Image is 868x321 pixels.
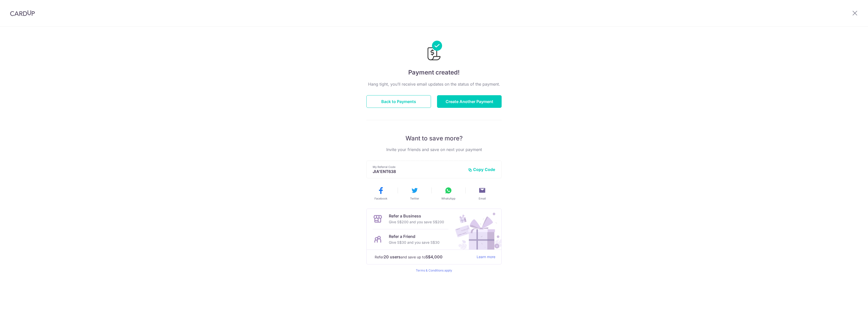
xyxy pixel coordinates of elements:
span: Facebook [374,196,387,201]
p: Refer and save up to [375,254,473,260]
strong: S$4,000 [425,254,443,260]
a: Terms & Conditions apply [416,268,452,272]
button: WhatsApp [433,186,463,201]
h4: Payment created! [366,68,502,77]
button: Create Another Payment [437,95,502,108]
p: Want to save more? [366,134,502,142]
p: Refer a Business [389,213,444,219]
button: Facebook [366,186,396,201]
button: Twitter [400,186,429,201]
p: Invite your friends and save on next your payment [366,146,502,153]
p: My Referral Code [373,165,464,169]
button: Email [467,186,497,201]
strong: 20 users [384,254,401,260]
span: Email [479,196,486,201]
p: Give S$30 and you save S$30 [389,239,440,245]
a: Learn more [477,254,495,260]
img: Refer [450,209,501,250]
img: CardUp [10,10,35,16]
p: JIA'ENT638 [373,169,464,174]
span: WhatsApp [441,196,455,201]
p: Hang tight, you’ll receive email updates on the status of the payment. [366,81,502,87]
button: Copy Code [468,167,495,172]
p: Give S$200 and you save S$200 [389,219,444,225]
p: Refer a Friend [389,233,440,239]
span: Twitter [410,196,419,201]
img: Payments [426,41,442,62]
button: Back to Payments [366,95,431,108]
